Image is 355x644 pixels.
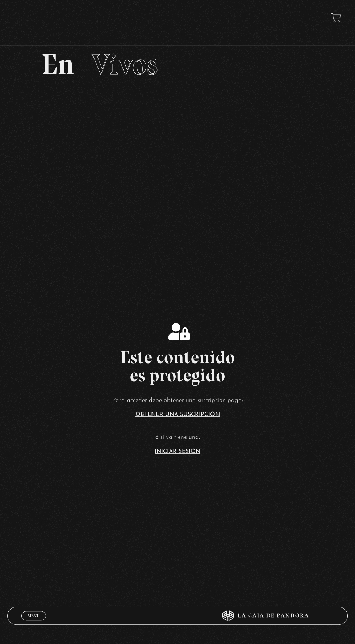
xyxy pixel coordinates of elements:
span: Cerrar [25,619,42,624]
span: Vivos [92,47,158,82]
a: Obtener una suscripción [135,412,220,418]
span: Menu [28,614,39,618]
h2: En [41,50,314,79]
a: View your shopping cart [331,13,341,23]
a: Iniciar Sesión [155,449,200,454]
